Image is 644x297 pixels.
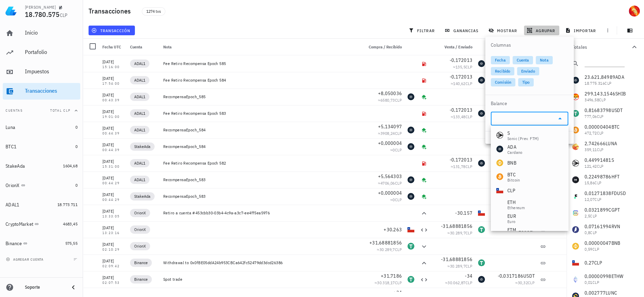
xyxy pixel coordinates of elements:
[466,164,472,169] span: CLP
[89,6,134,17] h1: Transacciones
[490,28,517,33] span: mostrar
[102,224,125,231] div: [DATE]
[478,77,485,84] div: ADA-icon
[163,194,358,199] div: RecompensaEpoch_583
[407,226,414,233] div: CLP-icon
[134,110,145,117] span: ADAL1
[102,258,125,264] div: [DATE]
[102,248,125,251] div: 02:10:29
[450,74,472,80] span: -0,172013
[485,95,513,112] div: Balance
[6,6,17,17] img: LedgiFi
[496,159,503,166] div: BNB-icon
[134,210,146,216] span: OrionX
[507,130,539,137] div: S
[378,131,402,136] span: ≈
[407,243,414,250] div: USDT-icon
[451,81,472,86] span: ≈
[25,29,77,36] div: Inicio
[521,67,535,75] span: Enviado
[407,93,414,100] div: ADA-icon
[3,177,80,194] a: OrionX 0
[496,201,503,208] div: ETH-icon
[390,147,402,152] span: ≈
[496,132,503,139] div: S-icon
[163,44,172,49] span: Nota
[134,143,150,150] span: StakeAda
[102,75,125,82] div: [DATE]
[378,173,402,179] span: +5,564303
[75,124,77,130] span: 0
[102,231,125,235] div: 13:23:16
[378,180,402,186] span: ≈
[478,110,485,117] div: ADA-icon
[507,213,516,220] div: EUR
[102,182,125,185] div: 00:44:29
[102,158,125,165] div: [DATE]
[25,10,60,19] span: 18.780.575
[3,25,80,41] a: Inicio
[360,39,405,55] div: Compra / Recibido
[25,285,64,290] div: Soporte
[102,99,125,102] div: 00:43:39
[486,26,521,35] button: mostrar
[495,56,506,64] span: Fecha
[507,199,525,206] div: ETH
[60,12,68,18] span: CLP
[134,243,146,250] span: OrionX
[163,277,358,282] div: Spot trade
[466,114,472,119] span: CLP
[466,263,472,269] span: CLP
[507,171,520,178] div: BTC
[629,6,640,17] div: avatar
[3,119,80,136] a: Luna 0
[89,26,135,35] button: transacción
[466,81,472,86] span: CLP
[515,280,535,285] span: ≈
[369,44,402,49] span: Compra / Recibido
[102,132,125,135] div: 00:44:39
[380,98,395,103] span: 6580,73
[478,60,485,67] div: ADA-icon
[507,178,520,182] div: Bitcoin
[507,226,521,233] div: FTM
[465,273,472,279] span: -34
[478,276,485,283] div: ADA-icon
[567,28,596,33] span: importar
[507,143,523,150] div: ADA
[65,241,77,246] span: 575,55
[485,37,516,53] div: Columnas
[567,39,644,55] button: Totales
[163,77,358,83] div: Fee Retiro Recompensa Epoch 584
[466,280,472,285] span: CLP
[130,44,142,49] span: Cuenta
[451,114,472,119] span: ≈
[134,77,145,84] span: ADAL1
[450,263,466,269] span: 30.289,7
[134,226,146,233] span: OrionX
[507,206,525,210] div: Ethereum
[102,44,121,49] span: Fecha UTC
[75,183,77,188] span: 0
[562,26,600,35] button: importar
[379,247,395,252] span: 30.289,7
[102,58,125,65] div: [DATE]
[507,150,523,155] div: Cardano
[375,280,402,285] span: ≈
[478,226,485,233] div: USDT-icon
[25,87,77,94] div: Transacciones
[7,257,44,262] span: agregar cuenta
[450,57,472,63] span: -0,172013
[163,61,358,66] div: Fee Retiro Recompensa Epoch 585
[3,44,80,61] a: Portafolio
[163,144,358,149] div: RecompensaEpoch_584
[453,64,472,69] span: ≈
[448,280,466,285] span: 30.062,87
[496,229,503,235] div: FTM-icon
[393,197,395,202] span: 0
[517,56,529,64] span: Cuenta
[393,289,402,296] span: +34
[395,147,402,152] span: CLP
[445,280,472,285] span: ≈
[496,215,503,222] div: EUR-icon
